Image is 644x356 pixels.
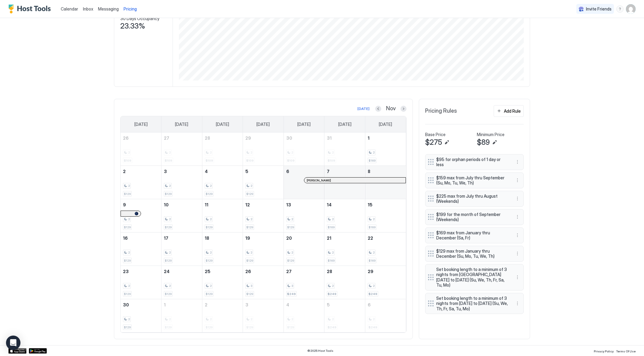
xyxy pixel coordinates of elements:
div: [PERSON_NAME] [307,178,403,182]
td: November 3, 2025 [161,166,202,199]
a: Tuesday [210,116,235,132]
button: Add Rule [494,105,524,117]
td: November 12, 2025 [243,199,284,233]
span: 2 [250,217,252,221]
td: November 29, 2025 [365,266,406,299]
div: Host Tools Logo [8,5,54,14]
span: 2 [210,217,212,221]
span: $129 [246,259,253,263]
span: Calendar [61,6,78,11]
div: User profile [626,4,636,14]
span: Pricing Rules [425,108,457,114]
td: November 1, 2025 [365,132,406,166]
span: 29 [245,135,251,141]
a: December 6, 2025 [365,299,406,310]
span: 2 [128,251,130,254]
div: menu [616,5,624,13]
span: $129 [124,325,131,329]
td: November 30, 2025 [121,299,161,333]
span: 2 [250,251,252,254]
td: November 13, 2025 [284,199,324,233]
a: November 21, 2025 [324,233,365,244]
td: November 8, 2025 [365,166,406,199]
a: November 11, 2025 [202,199,243,210]
a: December 3, 2025 [243,299,284,310]
span: 2 [250,184,252,188]
a: December 1, 2025 [161,299,202,310]
a: Messaging [98,6,119,12]
span: $199 for the month of September (Weekends) [436,212,508,222]
span: $129 [124,225,131,229]
span: 11 [205,202,208,207]
td: November 2, 2025 [121,166,161,199]
span: $129 [246,225,253,229]
td: November 23, 2025 [121,266,161,299]
span: $95 for orphan periods of 1 day or less [436,157,508,167]
a: Saturday [373,116,398,132]
span: $129 max from January thru December (Su, Mo, Tu, We, Th) [436,248,508,259]
button: More options [514,250,521,257]
span: 31 [327,135,332,141]
a: November 30, 2025 [121,299,161,310]
a: November 15, 2025 [365,199,406,210]
div: menu [514,195,521,202]
span: Set booking length to a minimum of 3 nights from [DATE] to [DATE] (Su, We, Th, Fr, Sa, Tu, Mo) [436,296,508,312]
span: 9 [123,202,126,207]
span: Nov [386,105,396,112]
span: 2 [210,284,212,288]
span: 3 [291,284,293,288]
span: 2 [332,217,334,221]
span: Invite Friends [586,6,612,12]
a: October 26, 2025 [121,132,161,144]
a: November 18, 2025 [202,233,243,244]
span: 15 [368,202,373,207]
span: 2 [169,184,171,188]
a: App Store [8,348,26,354]
span: © 2025 Host Tools [307,349,333,353]
a: Sunday [128,116,154,132]
span: [DATE] [134,122,148,127]
span: 12 [245,202,250,207]
span: 5 [245,169,248,174]
span: 14 [327,202,332,207]
a: November 13, 2025 [284,199,324,210]
span: 3 [164,169,167,174]
td: November 14, 2025 [324,199,365,233]
span: [DATE] [379,122,392,127]
span: $89 [477,138,490,147]
span: 6 [286,169,289,174]
span: $129 [165,225,172,229]
a: December 4, 2025 [284,299,324,310]
td: November 26, 2025 [243,266,284,299]
span: 17 [164,236,168,241]
span: 27 [164,135,169,141]
span: 2 [210,184,212,188]
span: 30 [286,135,292,141]
td: October 30, 2025 [284,132,324,166]
div: [DATE] [357,106,370,111]
span: $169 [369,259,376,263]
button: Next month [400,106,406,112]
a: November 10, 2025 [161,199,202,210]
div: Add Rule [504,108,521,114]
a: November 2, 2025 [121,166,161,177]
span: 10 [164,202,169,207]
span: Terms Of Use [616,349,636,353]
td: November 20, 2025 [284,233,324,266]
td: November 27, 2025 [284,266,324,299]
span: $225 max from July thru August (Weekends) [436,193,508,204]
td: November 19, 2025 [243,233,284,266]
span: Pricing [124,6,137,12]
a: November 24, 2025 [161,266,202,277]
a: November 14, 2025 [324,199,365,210]
a: November 8, 2025 [365,166,406,177]
a: October 31, 2025 [324,132,365,144]
a: Terms Of Use [616,348,636,354]
td: November 21, 2025 [324,233,365,266]
span: 2 [373,217,375,221]
a: November 16, 2025 [121,233,161,244]
span: 6 [368,302,371,307]
span: 28 [327,269,332,274]
a: November 7, 2025 [324,166,365,177]
a: Calendar [61,6,78,12]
